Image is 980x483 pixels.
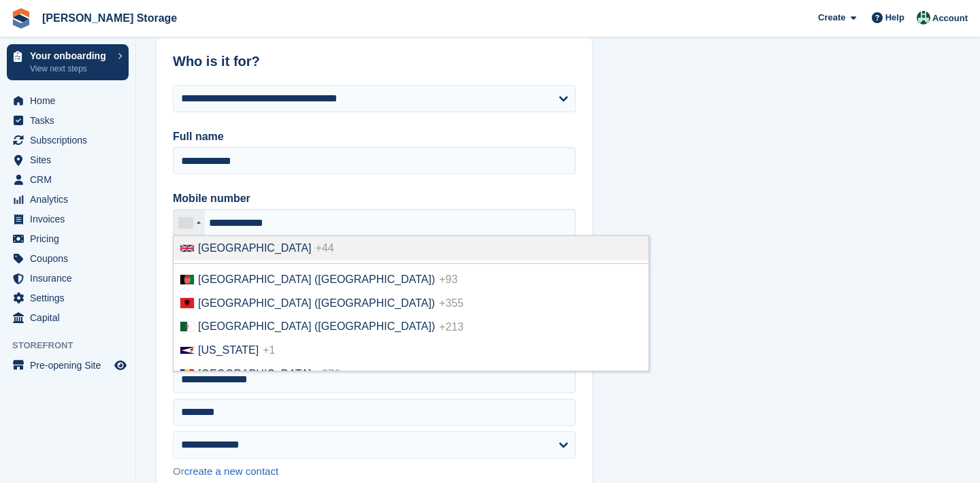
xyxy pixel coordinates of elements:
ul: List of countries [173,235,649,371]
a: menu [7,111,129,130]
span: Storefront [12,339,135,352]
span: CRM [30,170,112,189]
span: Pre-opening Site [30,356,112,375]
label: Full name [173,129,576,145]
span: Account [932,12,968,25]
p: Your onboarding [30,51,111,61]
span: +44 [316,242,334,254]
span: Sites [30,150,112,169]
div: Or [173,464,576,480]
a: menu [7,131,129,150]
a: menu [7,229,129,248]
span: [GEOGRAPHIC_DATA] (‫[GEOGRAPHIC_DATA]‬‎) [198,273,435,285]
span: Settings [30,288,112,307]
a: menu [7,288,129,307]
a: menu [7,150,129,169]
span: [GEOGRAPHIC_DATA] (‫[GEOGRAPHIC_DATA]‬‎) [198,320,435,332]
a: Preview store [112,357,129,373]
span: [US_STATE] [198,344,259,356]
span: +376 [316,368,340,380]
a: menu [7,190,129,209]
span: Insurance [30,269,112,288]
a: menu [7,308,129,327]
span: [GEOGRAPHIC_DATA] [198,242,312,254]
img: stora-icon-8386f47178a22dfd0bd8f6a31ec36ba5ce8667c1dd55bd0f319d3a0aa187defe.svg [11,8,31,29]
span: Invoices [30,210,112,229]
a: menu [7,170,129,189]
span: Pricing [30,229,112,248]
span: Analytics [30,190,112,209]
a: Your onboarding View next steps [7,44,129,80]
img: Nicholas Pain [917,11,930,24]
h2: Who is it for? [173,54,576,69]
span: Create [818,11,845,24]
a: [PERSON_NAME] Storage [37,7,182,29]
span: +355 [439,297,463,309]
span: Tasks [30,111,112,130]
p: View next steps [30,63,111,75]
span: [GEOGRAPHIC_DATA] ([GEOGRAPHIC_DATA]) [198,297,435,309]
a: menu [7,91,129,110]
span: Home [30,91,112,110]
span: +1 [263,344,275,356]
span: +213 [439,320,463,332]
span: +93 [439,273,457,285]
span: Coupons [30,249,112,268]
a: menu [7,269,129,288]
a: menu [7,249,129,268]
label: Mobile number [173,190,576,207]
a: create a new contact [184,465,278,477]
span: Subscriptions [30,131,112,150]
a: menu [7,356,129,375]
span: [GEOGRAPHIC_DATA] [198,368,312,380]
span: Capital [30,308,112,327]
span: Help [885,11,904,24]
a: menu [7,210,129,229]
